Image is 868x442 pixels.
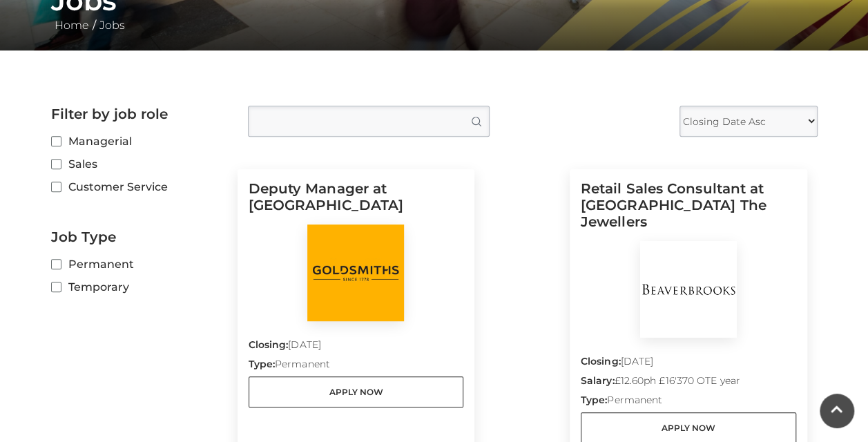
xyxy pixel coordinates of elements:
h5: Retail Sales Consultant at [GEOGRAPHIC_DATA] The Jewellers [581,180,796,241]
img: Goldsmiths [307,224,404,321]
strong: Type: [581,394,607,406]
strong: Closing: [581,355,621,367]
strong: Type: [249,358,275,370]
h2: Job Type [51,229,227,245]
strong: Closing: [249,338,289,351]
h2: Filter by job role [51,106,227,122]
label: Temporary [51,278,227,296]
strong: Salary: [581,374,615,387]
p: [DATE] [249,338,464,357]
h5: Deputy Manager at [GEOGRAPHIC_DATA] [249,180,464,224]
p: Permanent [581,393,796,412]
label: Customer Service [51,178,227,195]
p: Permanent [249,357,464,376]
label: Sales [51,155,227,173]
img: BeaverBrooks The Jewellers [640,241,737,338]
p: £12.60ph £16'370 OTE year [581,374,796,393]
p: [DATE] [581,354,796,374]
label: Permanent [51,256,227,273]
a: Jobs [96,19,128,32]
a: Apply Now [249,376,464,407]
a: Home [51,19,93,32]
label: Managerial [51,133,227,150]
